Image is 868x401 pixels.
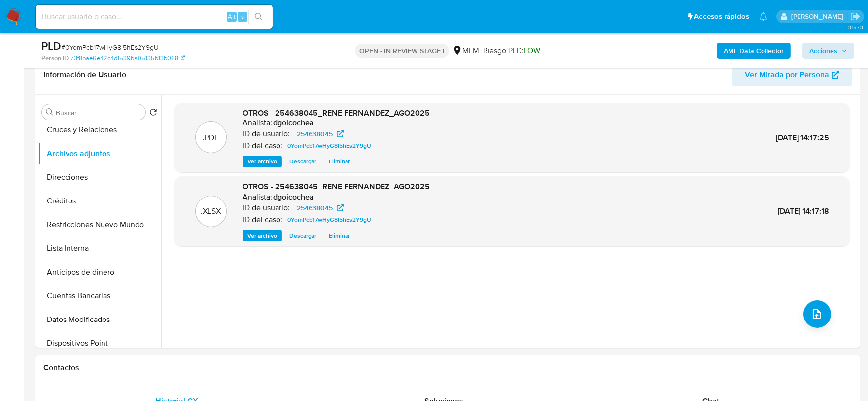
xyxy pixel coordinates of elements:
span: Ver archivo [247,231,277,241]
p: OPEN - IN REVIEW STAGE I [355,44,449,58]
span: Ver Mirada por Persona [745,63,829,86]
h1: Información de Usuario [43,70,126,80]
b: PLD [41,38,61,54]
button: Acciones [802,43,854,59]
button: Buscar [46,108,54,116]
input: Buscar [56,108,141,117]
span: # 0YomPcb17wHyG8I5hEs2Y9gU [61,42,159,52]
p: .XLSX [201,206,221,217]
span: [DATE] 14:17:25 [776,132,829,143]
h6: dgoicochea [273,118,314,128]
p: ID de usuario: [243,203,290,213]
span: Accesos rápidos [694,11,749,22]
span: [DATE] 14:17:18 [778,205,829,217]
button: Eliminar [324,230,355,241]
a: 254638045 [291,128,349,140]
span: Ver archivo [247,157,277,166]
button: Cruces y Relaciones [38,118,161,142]
button: Ver archivo [243,156,282,167]
button: Lista Interna [38,237,161,260]
a: 254638045 [291,202,349,214]
p: ID de usuario: [243,129,290,139]
input: Buscar usuario o caso... [36,10,273,23]
span: LOW [524,45,540,56]
span: OTROS - 254638045_RENE FERNANDEZ_AGO2025 [243,107,430,119]
button: Descargar [284,230,321,241]
span: 254638045 [297,128,333,140]
button: Créditos [38,189,161,213]
button: Ver archivo [243,230,282,241]
button: Eliminar [324,156,355,167]
span: OTROS - 254638045_RENE FERNANDEZ_AGO2025 [243,181,430,192]
h6: dgoicochea [273,192,314,202]
span: s [241,12,244,21]
button: Direcciones [38,165,161,189]
button: upload-file [803,300,831,328]
button: Cuentas Bancarias [38,284,161,308]
a: Salir [850,11,861,22]
span: 0YomPcb17wHyG8I5hEs2Y9gU [287,140,371,152]
button: AML Data Collector [717,43,791,59]
span: Descargar [289,157,316,166]
span: Riesgo PLD: [483,45,540,56]
button: Archivos adjuntos [38,142,161,165]
button: Ver Mirada por Persona [732,63,852,86]
span: Eliminar [329,231,350,241]
a: Notificaciones [759,12,767,21]
span: Acciones [809,43,837,59]
span: 254638045 [297,202,333,214]
span: 0YomPcb17wHyG8I5hEs2Y9gU [287,214,371,226]
p: .PDF [203,132,219,143]
span: Alt [228,12,236,21]
button: search-icon [248,10,269,24]
b: AML Data Collector [724,43,784,59]
button: Dispositivos Point [38,331,161,355]
h1: Contactos [43,363,852,373]
a: 0YomPcb17wHyG8I5hEs2Y9gU [283,214,375,226]
span: Descargar [289,231,316,241]
b: Person ID [41,54,69,63]
p: ID del caso: [243,215,282,225]
button: Descargar [284,156,321,167]
p: ID del caso: [243,141,282,151]
p: Analista: [243,118,272,128]
button: Restricciones Nuevo Mundo [38,213,161,237]
a: 0YomPcb17wHyG8I5hEs2Y9gU [283,140,375,152]
button: Datos Modificados [38,308,161,331]
span: 3.157.3 [848,23,863,31]
p: dalia.goicochea@mercadolibre.com.mx [791,12,847,21]
button: Anticipos de dinero [38,260,161,284]
button: Volver al orden por defecto [149,108,157,119]
span: Eliminar [329,157,350,166]
p: Analista: [243,192,272,202]
div: MLM [452,45,479,56]
a: 73f8bae6e42c4d1539ba05135b13b068 [70,54,185,63]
